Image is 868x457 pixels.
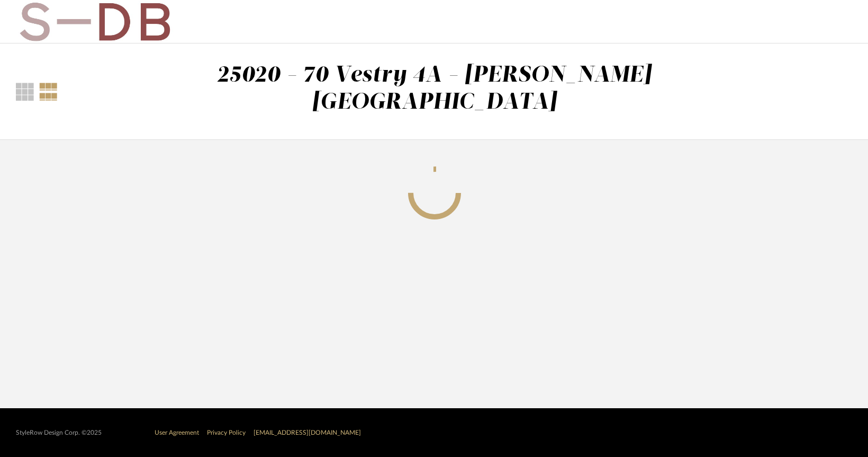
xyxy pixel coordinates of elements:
div: 25020 - 70 Vestry 4A - [PERSON_NAME][GEOGRAPHIC_DATA] [217,64,652,113]
a: [EMAIL_ADDRESS][DOMAIN_NAME] [254,429,361,436]
a: Privacy Policy [207,429,246,436]
img: b32ebaae-4786-4be9-8124-206f41a110d9.jpg [16,1,174,43]
div: StyleRow Design Corp. ©2025 [16,429,102,437]
a: User Agreement [155,429,199,436]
